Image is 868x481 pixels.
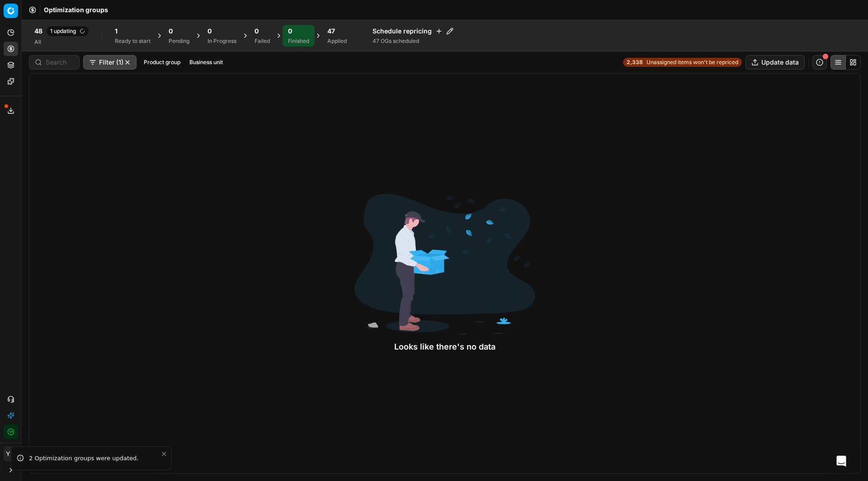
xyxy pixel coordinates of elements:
[4,447,18,461] span: YM
[373,37,453,45] div: 47 OGs scheduled
[646,59,738,66] span: Unassigned items won't be repriced
[140,57,184,68] button: Product group
[745,55,805,70] button: Update data
[115,37,151,45] div: Ready to start
[4,447,18,461] button: YM
[44,5,108,14] span: Optimization groups
[373,27,453,36] h4: Schedule repricing
[327,37,347,45] div: Applied
[83,55,137,70] button: Filter (1)
[46,58,74,67] input: Search
[623,58,742,67] a: 2,338Unassigned items won't be repriced
[44,5,108,14] nav: breadcrumb
[288,37,309,45] div: Finished
[255,37,270,45] div: Failed
[627,59,643,66] strong: 2,338
[29,454,160,463] div: 2 Optimization groups were updated.
[186,57,226,68] button: Business unit
[115,27,118,36] span: 1
[255,27,259,36] span: 0
[34,38,89,46] div: All
[169,37,189,45] div: Pending
[169,27,173,36] span: 0
[327,27,335,36] span: 47
[354,341,535,353] div: Looks like there's no data
[208,27,212,36] span: 0
[159,448,170,459] button: Close toast
[208,37,236,45] div: In Progress
[34,27,42,36] span: 48
[830,450,852,472] div: Open Intercom Messenger
[288,27,292,36] span: 0
[46,26,89,37] span: 1 updating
